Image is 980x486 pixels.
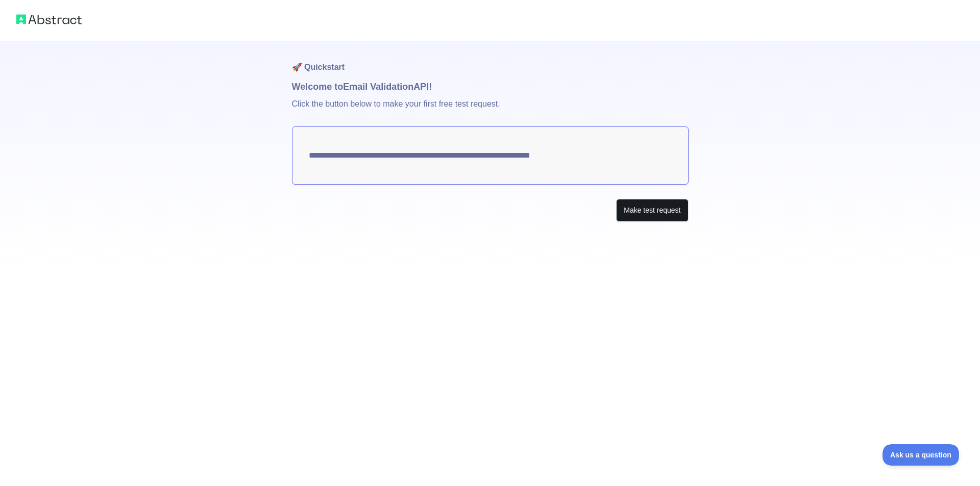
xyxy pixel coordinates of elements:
[292,94,689,126] p: Click the button below to make your first free test request.
[292,41,689,80] h1: 🚀 Quickstart
[883,444,960,466] iframe: Toggle Customer Support
[616,199,688,222] button: Make test request
[16,12,82,27] img: Abstract logo
[292,80,689,94] h1: Welcome to Email Validation API!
